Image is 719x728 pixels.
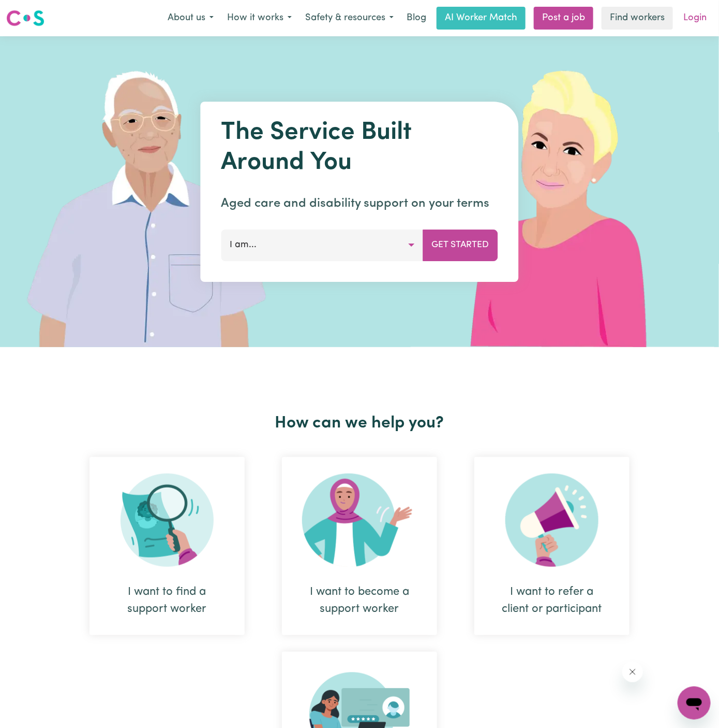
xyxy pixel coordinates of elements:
[437,7,526,30] a: AI Worker Match
[221,118,498,178] h1: The Service Built Around You
[89,457,245,635] div: I want to find a support worker
[6,7,63,16] span: Need any help?
[298,7,400,29] button: Safety & resources
[474,457,630,635] div: I want to refer a client or participant
[71,413,648,433] h2: How can we help you?
[307,583,412,618] div: I want to become a support worker
[302,474,417,567] img: Become Worker
[534,7,593,30] a: Post a job
[6,9,44,27] img: Careseekers logo
[221,230,424,261] button: I am...
[678,687,711,720] iframe: Button to launch messaging window
[423,230,498,261] button: Get Started
[6,6,44,30] a: Careseekers logo
[161,7,220,29] button: About us
[505,474,598,567] img: Refer
[499,583,605,618] div: I want to refer a client or participant
[677,7,713,30] a: Login
[121,474,214,567] img: Search
[602,7,673,30] a: Find workers
[114,583,220,618] div: I want to find a support worker
[220,7,298,29] button: How it works
[282,457,437,635] div: I want to become a support worker
[221,194,498,213] p: Aged care and disability support on your terms
[400,7,432,30] a: Blog
[622,662,643,682] iframe: Close message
